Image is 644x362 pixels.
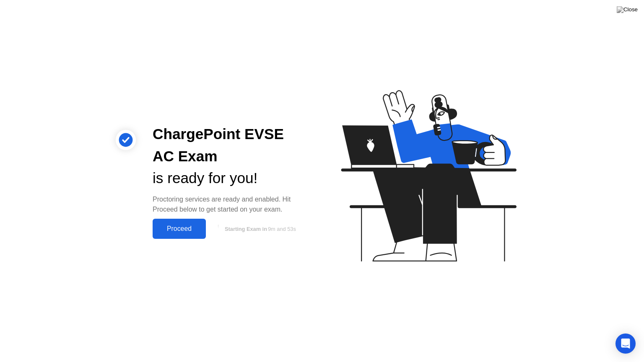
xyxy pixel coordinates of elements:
div: ChargePoint EVSE AC Exam [153,123,309,168]
div: Open Intercom Messenger [615,334,636,354]
div: is ready for you! [153,167,309,189]
button: Starting Exam in9m and 53s [210,221,309,237]
button: Proceed [153,219,206,239]
div: Proceed [155,225,203,233]
span: 9m and 53s [268,226,296,232]
div: Proctoring services are ready and enabled. Hit Proceed below to get started on your exam. [153,194,309,215]
img: Close [617,6,638,13]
